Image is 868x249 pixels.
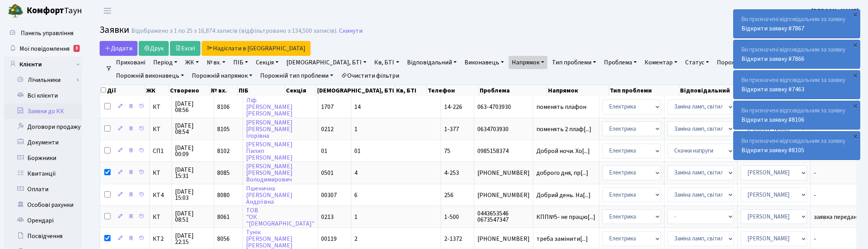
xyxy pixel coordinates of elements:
b: [PERSON_NAME] [811,7,859,15]
a: [PERSON_NAME]Пилип[PERSON_NAME] [246,140,293,162]
a: Коментар [641,56,680,69]
span: 01 [321,147,327,155]
span: [DATE] 08:51 [175,210,211,223]
a: Порожній напрямок [189,69,255,82]
a: Скинути [339,27,363,35]
span: [DATE] 15:31 [175,167,211,179]
a: Відкрити заявку #7463 [741,85,804,94]
span: 8056 [217,235,230,243]
a: Секція [253,56,282,69]
a: Документи [4,135,82,150]
span: [DATE] 08:54 [175,123,211,135]
span: [PHONE_NUMBER] [477,170,530,176]
a: Порожній тип проблеми [257,69,336,82]
th: Секція [285,85,316,96]
span: [DATE] 22:15 [175,233,211,245]
span: [DATE] 08:56 [175,101,211,113]
span: - [814,236,868,242]
span: 0213 [321,213,334,221]
a: Надіслати в [GEOGRAPHIC_DATA] [202,41,311,56]
a: Відкрити заявку #7866 [741,55,804,63]
span: 00307 [321,191,337,199]
a: Оплати [4,181,82,197]
span: КТ [153,170,168,176]
img: logo.png [8,3,23,19]
span: Панель управління [21,29,73,37]
th: [DEMOGRAPHIC_DATA], БТІ [316,85,395,96]
div: × [851,132,859,140]
span: Заявки [100,23,129,37]
span: 8102 [217,147,230,155]
span: 14 [354,103,361,111]
th: Телефон [427,85,479,96]
a: Проблема [601,56,640,69]
div: × [851,41,859,49]
a: Ліф[PERSON_NAME][PERSON_NAME] [246,96,293,118]
span: - [814,170,868,176]
span: [PHONE_NUMBER] [477,192,530,198]
a: ТОВ"ОК"[DEMOGRAPHIC_DATA]" [246,206,314,228]
span: поменять плафон [536,104,596,110]
th: № вх. [210,85,238,96]
span: Доброй ночи. Хо[...] [536,147,590,155]
div: Відображено з 1 по 25 з 16,874 записів (відфільтровано з 134,500 записів). [131,27,338,35]
th: Створено [169,85,210,96]
div: Ви призначені відповідальним за заявку [734,71,860,99]
th: Тип проблеми [609,85,679,96]
div: Ви призначені відповідальним за заявку [734,101,860,129]
a: Всі клієнти [4,88,82,103]
a: Приховані [113,56,148,69]
a: Напрямок [509,56,547,69]
a: [DEMOGRAPHIC_DATA], БТІ [283,56,370,69]
span: 1 [354,213,357,221]
span: КТ2 [153,236,168,242]
span: [DATE] 15:03 [175,189,211,201]
span: 8080 [217,191,230,199]
a: Excel [170,41,200,56]
a: [PERSON_NAME][PERSON_NAME]Володимирович [246,162,293,184]
span: Додати [105,44,132,53]
span: [PHONE_NUMBER] [477,236,530,242]
span: КТ4 [153,192,168,198]
a: Кв, БТІ [371,56,402,69]
a: Очистити фільтри [338,69,402,82]
span: 0501 [321,169,334,177]
a: Клієнти [4,57,82,72]
a: Договори продажу [4,119,82,135]
span: 4-253 [444,169,459,177]
span: доброго дня, пр[...] [536,169,588,177]
a: ПІБ [230,56,251,69]
span: 063-4703930 [477,104,530,110]
a: Порожній відповідальний [714,56,798,69]
th: Дії [100,85,145,96]
span: 8105 [217,125,230,133]
span: заявка передана[...] [814,213,868,221]
span: треба замінити[...] [536,235,588,243]
a: Боржники [4,150,82,166]
span: 1-500 [444,213,459,221]
span: 2 [354,235,357,243]
span: 8106 [217,103,230,111]
span: 8085 [217,169,230,177]
span: 6 [354,191,357,199]
span: 0634703930 [477,126,530,132]
a: № вх. [204,56,229,69]
span: 2-1372 [444,235,462,243]
a: Відповідальний [404,56,460,69]
a: Відкрити заявку #8105 [741,146,804,155]
button: Переключити навігацію [98,4,117,17]
a: ЖК [182,56,202,69]
a: Відкрити заявку #7867 [741,24,804,33]
span: Таун [27,4,82,18]
span: 256 [444,191,454,199]
span: 0443653546 0673547347 [477,210,530,223]
span: 01 [354,147,361,155]
a: Мої повідомлення3 [4,41,82,57]
a: Квитанції [4,166,82,181]
a: [PERSON_NAME] [811,6,859,16]
a: Особові рахунки [4,197,82,213]
span: 0985158374 [477,148,530,154]
span: 4 [354,169,357,177]
span: Мої повідомлення [20,44,70,53]
div: × [851,11,859,18]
